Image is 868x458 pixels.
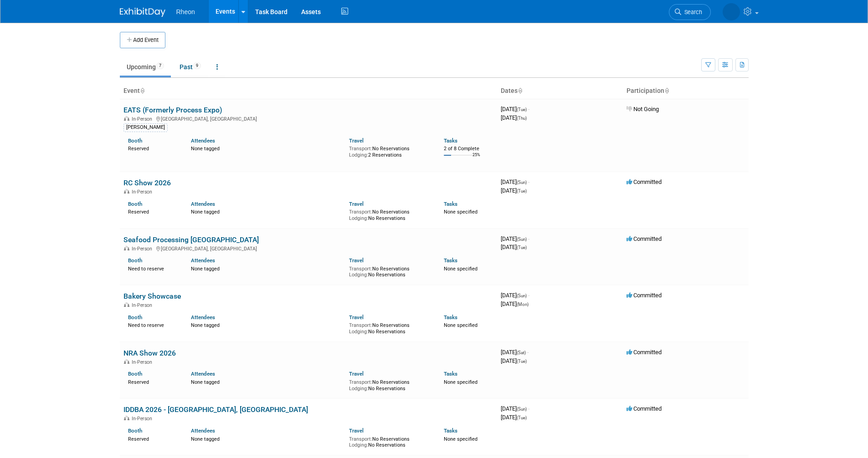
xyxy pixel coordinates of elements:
span: [DATE] [501,106,529,112]
span: Lodging: [349,215,368,221]
th: Participation [623,83,749,99]
a: NRA Show 2026 [123,349,176,357]
span: Transport: [349,266,372,272]
span: (Mon) [517,302,529,307]
span: (Tue) [517,107,527,112]
span: Committed [627,349,662,356]
a: Travel [349,257,364,264]
span: Transport: [349,436,372,442]
div: None tagged [191,144,342,152]
span: (Sun) [517,407,527,412]
a: Tasks [444,314,457,321]
a: Bakery Showcase [123,292,181,300]
span: In-Person [132,302,155,308]
img: In-Person Event [124,359,129,364]
span: (Sat) [517,350,526,355]
a: Search [669,4,711,20]
div: [GEOGRAPHIC_DATA], [GEOGRAPHIC_DATA] [123,244,493,252]
a: Attendees [191,137,215,144]
span: [DATE] [501,244,527,250]
span: [DATE] [501,114,527,121]
a: Booth [128,137,142,144]
span: Committed [627,292,662,299]
span: In-Person [132,116,155,122]
div: Reserved [128,144,178,152]
img: In-Person Event [124,416,129,420]
div: [GEOGRAPHIC_DATA], [GEOGRAPHIC_DATA] [123,115,493,122]
a: Attendees [191,257,215,264]
a: Booth [128,371,142,377]
a: Seafood Processing [GEOGRAPHIC_DATA] [123,235,259,244]
th: Dates [497,83,623,99]
span: None specified [444,379,478,385]
span: Lodging: [349,386,368,392]
span: - [528,106,529,112]
div: No Reservations No Reservations [349,321,430,335]
span: [DATE] [501,187,527,194]
span: In-Person [132,189,155,195]
span: - [528,178,529,185]
div: Need to reserve [128,264,178,272]
a: Tasks [444,201,457,207]
img: Chi Muir [723,3,740,20]
span: (Tue) [517,359,527,364]
div: None tagged [191,321,342,329]
span: - [528,405,529,412]
a: Attendees [191,314,215,321]
span: [DATE] [501,357,527,364]
span: [DATE] [501,235,529,242]
a: Travel [349,371,364,377]
span: Not Going [627,106,659,112]
a: Attendees [191,427,215,434]
a: Booth [128,314,142,321]
div: None tagged [191,377,342,386]
a: Travel [349,314,364,321]
span: Committed [627,405,662,412]
span: - [528,292,529,299]
img: In-Person Event [124,246,129,250]
span: Committed [627,235,662,242]
div: None tagged [191,264,342,272]
a: IDDBA 2026 - [GEOGRAPHIC_DATA], [GEOGRAPHIC_DATA] [123,405,308,414]
span: Transport: [349,209,372,215]
span: None specified [444,322,478,328]
a: Travel [349,137,364,144]
div: [PERSON_NAME] [123,123,168,132]
span: Rheon [176,8,195,15]
span: [DATE] [501,178,529,185]
img: In-Person Event [124,302,129,307]
div: No Reservations 2 Reservations [349,144,430,158]
span: In-Person [132,246,155,252]
span: Transport: [349,322,372,328]
span: (Sun) [517,180,527,185]
span: (Thu) [517,116,527,121]
span: Lodging: [349,442,368,448]
div: Reserved [128,434,178,443]
a: Tasks [444,427,457,434]
span: (Tue) [517,415,527,420]
span: None specified [444,436,478,442]
span: 7 [156,62,164,69]
a: Sort by Start Date [518,87,522,94]
span: Search [681,9,702,15]
span: [DATE] [501,292,529,299]
span: In-Person [132,359,155,365]
span: - [527,349,529,356]
th: Event [120,83,497,99]
div: None tagged [191,434,342,443]
a: Booth [128,427,142,434]
div: None tagged [191,207,342,215]
div: No Reservations No Reservations [349,264,430,278]
div: 2 of 8 Complete [444,146,493,152]
span: Committed [627,178,662,185]
span: 9 [193,62,201,69]
span: None specified [444,209,478,215]
span: [DATE] [501,349,529,356]
a: EATS (Formerly Process Expo) [123,106,222,114]
span: None specified [444,266,478,272]
td: 25% [473,153,480,165]
a: Booth [128,201,142,207]
span: Lodging: [349,272,368,278]
span: (Tue) [517,245,527,250]
span: (Tue) [517,188,527,193]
